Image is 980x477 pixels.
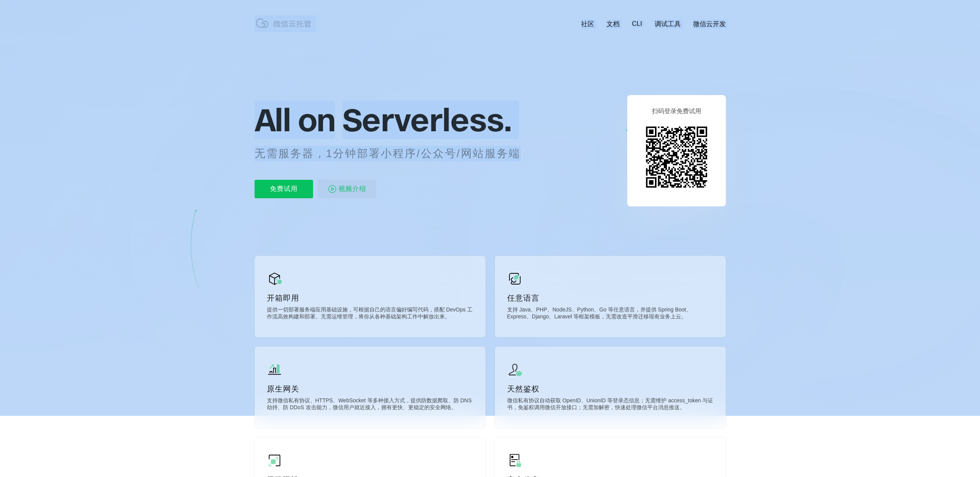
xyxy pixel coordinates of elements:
[255,25,316,32] a: 微信云托管
[328,184,337,194] img: video_play.svg
[652,107,701,115] p: 扫码登录免费试用
[507,293,714,303] p: 任意语言
[255,180,313,198] p: 免费试用
[632,20,642,28] a: CLI
[581,20,594,28] a: 社区
[255,146,535,161] p: 无需服务器，1分钟部署小程序/公众号/网站服务端
[255,100,335,139] span: All on
[267,397,473,413] p: 支持微信私有协议、HTTPS、WebSocket 等多种接入方式，提供防数据爬取、防 DNS 劫持、防 DDoS 攻击能力，微信用户就近接入，拥有更快、更稳定的安全网络。
[255,15,316,31] img: 微信云托管
[338,180,366,198] span: 视频介绍
[507,383,714,394] p: 天然鉴权
[267,306,473,322] p: 提供一切部署服务端应用基础设施，可根据自己的语言偏好编写代码，搭配 DevOps 工作流高效构建和部署。无需运维管理，将你从各种基础架构工作中解放出来。
[267,383,473,394] p: 原生网关
[606,20,620,28] a: 文档
[693,20,726,28] a: 微信云开发
[267,293,473,303] p: 开箱即用
[655,20,681,28] a: 调试工具
[507,397,714,413] p: 微信私有协议自动获取 OpenID、UnionID 等登录态信息；无需维护 access_token 与证书，免鉴权调用微信开放接口；无需加解密，快速处理微信平台消息推送。
[342,100,511,139] span: Serverless.
[507,306,714,322] p: 支持 Java、PHP、NodeJS、Python、Go 等任意语言，并提供 Spring Boot、Express、Django、Laravel 等框架模板，无需改造平滑迁移现有业务上云。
